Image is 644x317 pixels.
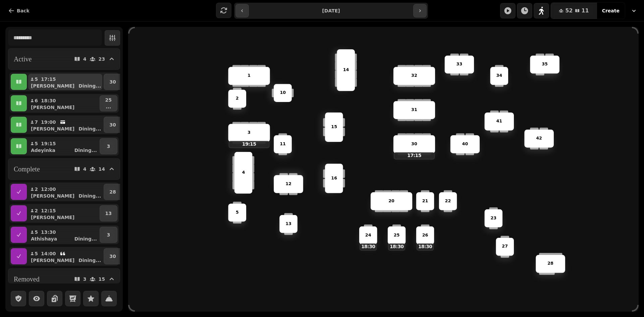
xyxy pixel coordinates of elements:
[31,235,57,242] p: Athishaya
[107,231,110,238] p: 3
[28,138,98,154] button: 519:15AdeyinkaDining...
[422,198,428,204] p: 21
[28,205,98,221] button: 212:15[PERSON_NAME]
[8,48,120,70] button: Active423
[31,257,74,264] p: [PERSON_NAME]
[34,186,38,193] p: 2
[411,107,417,113] p: 31
[394,153,434,159] p: 17:15
[28,117,102,133] button: 719:00[PERSON_NAME]Dining...
[28,74,102,90] button: 517:15[PERSON_NAME]Dining...
[365,232,371,239] p: 24
[78,257,101,264] p: Dining ...
[229,141,269,147] p: 19:15
[565,8,573,13] span: 52
[34,207,38,214] p: 2
[389,244,405,250] p: 18:30
[388,198,394,204] p: 20
[280,90,286,96] p: 10
[41,250,56,257] p: 14:00
[28,95,98,111] button: 618:30[PERSON_NAME]
[14,54,32,64] h2: Active
[502,244,508,250] p: 27
[83,277,87,281] p: 3
[78,83,101,89] p: Dining ...
[17,8,30,13] span: Back
[34,97,38,104] p: 6
[78,193,101,199] p: Dining ...
[457,61,463,67] p: 33
[41,186,56,193] p: 12:00
[109,189,116,195] p: 28
[41,97,56,104] p: 18:30
[602,8,620,13] span: Create
[34,140,38,147] p: 5
[104,184,121,200] button: 28
[331,124,337,130] p: 15
[248,72,251,79] p: 1
[109,121,116,128] p: 30
[105,210,112,217] p: 13
[34,76,38,83] p: 5
[343,67,349,73] p: 14
[8,158,120,180] button: Complete414
[411,141,417,147] p: 30
[104,117,121,133] button: 30
[28,184,102,200] button: 212:00[PERSON_NAME]Dining...
[41,140,56,147] p: 19:15
[496,72,502,79] p: 34
[422,232,428,239] p: 26
[242,169,245,176] p: 4
[280,141,286,147] p: 11
[496,118,502,124] p: 41
[74,147,97,154] p: Dining ...
[236,209,239,216] p: 5
[104,74,121,90] button: 30
[83,57,87,61] p: 4
[99,167,105,171] p: 14
[14,274,40,284] h2: Removed
[107,143,110,150] p: 3
[100,138,117,154] button: 3
[14,164,40,174] h2: Complete
[78,125,101,132] p: Dining ...
[105,97,112,103] p: 25
[31,125,74,132] p: [PERSON_NAME]
[100,205,117,221] button: 13
[41,207,56,214] p: 12:15
[597,3,625,19] button: Create
[331,175,337,181] p: 16
[417,244,433,250] p: 18:30
[74,235,97,242] p: Dining ...
[100,95,117,111] button: 25...
[34,250,38,257] p: 5
[31,104,74,111] p: [PERSON_NAME]
[285,181,291,187] p: 12
[41,119,56,125] p: 19:00
[41,229,56,235] p: 13:30
[236,95,239,102] p: 2
[28,248,102,264] button: 514:00[PERSON_NAME]Dining...
[34,229,38,235] p: 5
[490,215,496,221] p: 23
[445,198,451,204] p: 22
[248,129,251,136] p: 3
[360,244,376,250] p: 18:30
[31,193,74,199] p: [PERSON_NAME]
[31,83,74,89] p: [PERSON_NAME]
[31,214,74,221] p: [PERSON_NAME]
[105,103,112,110] p: ...
[8,268,120,290] button: Removed315
[462,141,468,147] p: 40
[31,147,55,154] p: Adeyinka
[109,78,116,85] p: 30
[109,253,116,260] p: 30
[83,167,87,171] p: 4
[542,61,548,67] p: 35
[536,135,542,142] p: 42
[28,227,98,243] button: 513:30AthishayaDining...
[3,4,35,17] button: Back
[411,72,417,79] p: 32
[547,261,553,267] p: 28
[551,3,597,19] button: 5211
